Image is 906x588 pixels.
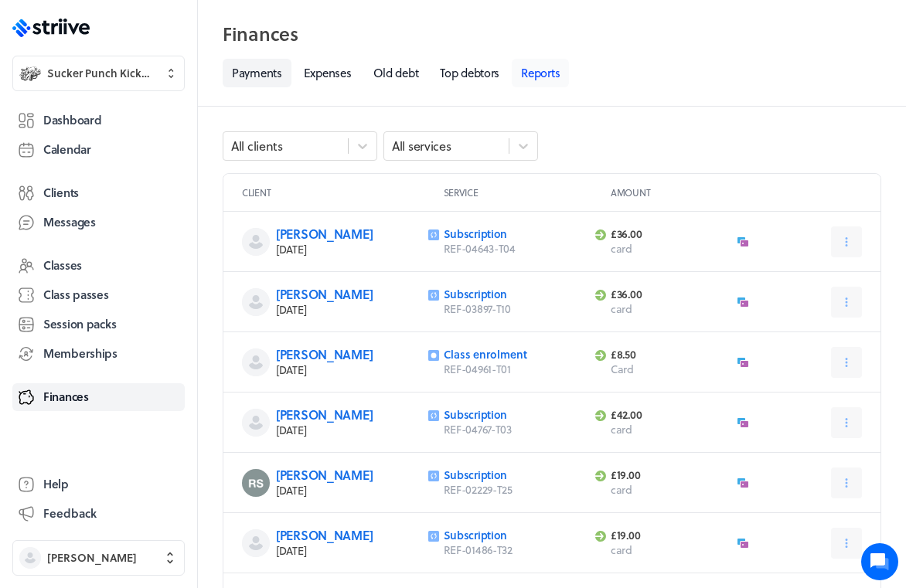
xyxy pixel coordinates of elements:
nav: Tabs [223,59,881,87]
a: Expenses [295,59,361,87]
a: Subscription [444,467,508,483]
span: Sucker Punch Kickboxing [47,66,155,81]
a: Clients [12,179,185,207]
button: New conversation [24,180,285,211]
a: Memberships [12,340,185,368]
p: REF-03897-T10 [444,301,587,317]
a: Subscription [444,527,508,543]
a: Subscription [444,226,508,242]
p: REF-04767-T03 [444,422,587,437]
p: Card [611,362,728,377]
h2: We're here to help. Ask us anything! [23,103,286,152]
p: Find an answer quickly [21,240,288,259]
a: [PERSON_NAME] [276,406,373,423]
p: [DATE] [276,543,419,559]
a: [PERSON_NAME] [276,526,373,544]
a: Calendar [12,136,185,164]
span: [PERSON_NAME] [47,550,137,566]
span: Memberships [43,345,118,362]
h2: Finances [223,19,881,49]
a: [PERSON_NAME] [276,466,373,484]
p: Client [242,186,438,199]
a: Help [12,471,185,498]
img: Sucker Punch Kickboxing [19,63,41,84]
p: Amount [611,186,781,199]
span: Clients [43,185,79,201]
p: REF-02229-T25 [444,482,587,498]
span: Calendar [43,141,91,158]
p: £36.00 [611,227,728,241]
p: [DATE] [276,362,419,378]
button: Class enrolment [444,348,527,362]
p: card [611,542,728,558]
p: £19.00 [611,529,728,542]
a: Subscription [444,406,508,423]
a: [PERSON_NAME] [276,225,373,243]
p: [DATE] [276,423,419,438]
a: Payments [223,59,291,87]
a: Finances [12,383,185,411]
p: card [611,422,728,437]
p: £19.00 [611,468,728,482]
a: Top debtors [431,59,509,87]
span: Help [43,476,69,492]
span: New conversation [100,189,186,202]
a: Messages [12,209,185,236]
p: REF-04961-T01 [444,362,587,377]
button: [PERSON_NAME] [12,540,185,576]
button: Sucker Punch KickboxingSucker Punch Kickboxing [12,56,185,91]
span: Class passes [43,287,109,303]
p: [DATE] [276,483,419,498]
a: Dashboard [12,107,185,134]
a: [PERSON_NAME] [276,285,373,303]
p: card [611,301,728,317]
div: All clients [231,138,283,155]
p: card [611,482,728,498]
div: All services [392,138,451,155]
a: Session packs [12,311,185,338]
img: Romy Stephenson [242,469,270,497]
a: [PERSON_NAME] [276,345,373,363]
iframe: gist-messenger-bubble-iframe [861,543,898,580]
a: Classes [12,252,185,280]
h1: Hi [PERSON_NAME] [23,75,286,100]
input: Search articles [45,266,276,297]
span: Finances [43,389,89,405]
a: Old debt [364,59,428,87]
a: Subscription [444,286,508,302]
p: £42.00 [611,408,728,422]
span: Session packs [43,316,116,332]
p: Service [444,186,605,199]
p: £8.50 [611,348,728,362]
span: Feedback [43,505,97,522]
p: card [611,241,728,257]
a: Class passes [12,281,185,309]
span: Dashboard [43,112,101,128]
p: REF-04643-T04 [444,241,587,257]
p: £36.00 [611,287,728,301]
button: Feedback [12,500,185,528]
a: Reports [512,59,569,87]
span: Classes [43,257,82,274]
span: Messages [43,214,96,230]
p: REF-01486-T32 [444,542,587,558]
p: [DATE] [276,302,419,318]
p: [DATE] [276,242,419,257]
